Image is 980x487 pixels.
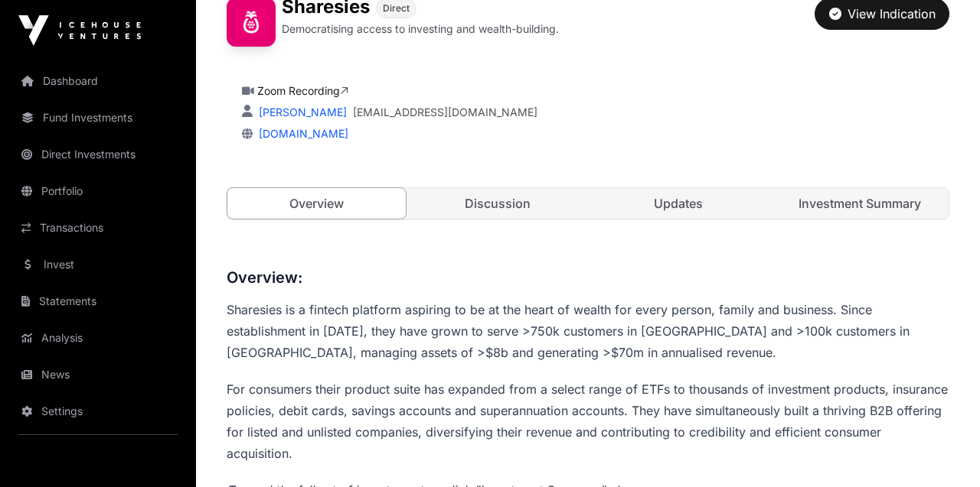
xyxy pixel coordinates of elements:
a: Statements [12,284,184,318]
p: Sharesies is a fintech platform aspiring to be at the heart of wealth for every person, family an... [227,299,949,363]
a: [DOMAIN_NAME] [253,127,348,140]
div: View Indication [829,5,936,23]
nav: Tabs [227,188,949,219]
a: Zoom Recording [257,84,348,97]
a: Portfolio [12,174,184,208]
a: Transactions [12,211,184,245]
a: Overview [227,187,407,219]
a: [EMAIL_ADDRESS][DOMAIN_NAME] [353,105,537,120]
a: News [12,358,184,391]
a: Discussion [409,188,587,219]
iframe: Chat Widget [903,414,980,487]
a: Updates [590,188,768,219]
a: Fund Investments [12,101,184,135]
span: Direct [383,2,410,15]
a: Investment Summary [771,188,949,219]
a: Analysis [12,321,184,355]
h3: Overview: [227,265,949,290]
a: Direct Investments [12,138,184,171]
a: Invest [12,248,184,281]
a: [PERSON_NAME] [256,106,347,119]
a: Settings [12,394,184,428]
img: Icehouse Ventures Logo [18,15,141,46]
a: View Indication [815,13,949,28]
a: Dashboard [12,64,184,98]
p: Democratising access to investing and wealth-building. [282,21,559,37]
p: For consumers their product suite has expanded from a select range of ETFs to thousands of invest... [227,378,949,464]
